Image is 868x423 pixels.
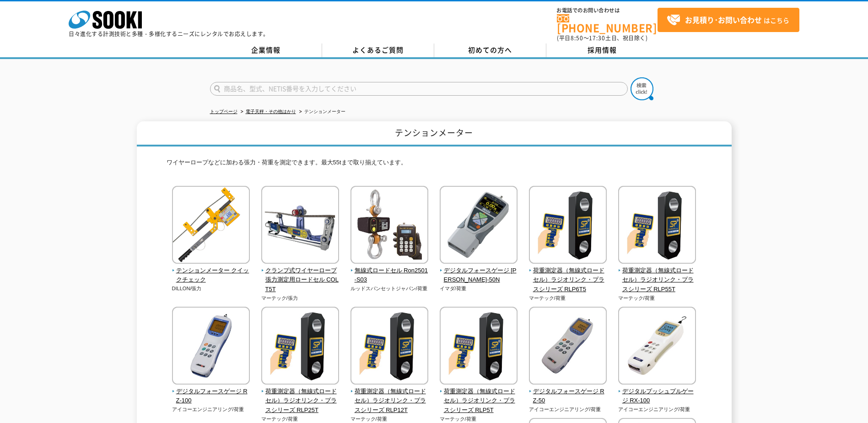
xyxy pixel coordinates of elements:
[529,387,607,406] span: デジタルフォースゲージ RZ-50
[440,307,518,387] img: 荷重測定器（無線式ロードセル）ラジオリンク・プラスシリーズ RLP5T
[468,45,512,55] span: 初めての方へ
[618,378,696,406] a: デジタルプッシュプルゲージ RX-100
[440,186,518,266] img: デジタルフォースゲージ ZTS-50N
[172,266,250,285] span: テンションメーター クイックチェック
[618,266,696,294] span: 荷重測定器（無線式ロードセル）ラジオリンク・プラスシリーズ RLP55T
[350,186,428,266] img: 無線式ロードセル Ron2501-S03
[172,406,250,413] p: アイコーエンジニアリング/荷重
[685,14,762,25] strong: お見積り･お問い合わせ
[261,266,340,294] span: クランプ式ワイヤーロープ張力測定用ロードセル COLT5T
[69,31,269,37] p: 日々進化する計測技術と多種・多様化するニーズにレンタルでお応えします。
[434,43,546,57] a: 初めての方へ
[210,43,322,57] a: 企業情報
[618,387,696,406] span: デジタルプッシュプルゲージ RX-100
[529,266,607,294] span: 荷重測定器（無線式ロードセル）ラジオリンク・プラスシリーズ RLP6T5
[350,257,429,285] a: 無線式ロードセル Ron2501-S03
[172,307,250,387] img: デジタルフォースゲージ RZ-100
[297,107,345,117] li: テンションメーター
[557,8,658,13] span: お電話でのお問い合わせは
[210,109,237,114] a: トップページ
[137,121,732,146] h1: テンションメーター
[529,294,607,302] p: マーテック/荷重
[350,285,429,293] p: ルッドスパンセットジャパン/荷重
[172,387,250,406] span: デジタルフォースゲージ RZ-100
[658,8,799,32] a: お見積り･お問い合わせはこちら
[557,14,658,33] a: [PHONE_NUMBER]
[589,34,605,42] span: 17:30
[350,266,429,285] span: 無線式ロードセル Ron2501-S03
[618,307,696,387] img: デジタルプッシュプルゲージ RX-100
[557,34,647,42] span: (平日 ～ 土日、祝日除く)
[261,186,339,266] img: クランプ式ワイヤーロープ張力測定用ロードセル COLT5T
[667,13,789,27] span: はこちら
[210,82,628,96] input: 商品名、型式、NETIS番号を入力してください
[350,387,429,415] span: 荷重測定器（無線式ロードセル）ラジオリンク・プラスシリーズ RLP12T
[529,378,607,406] a: デジタルフォースゲージ RZ-50
[172,285,250,293] p: DILLON/張力
[440,285,518,293] p: イマダ/荷重
[618,406,696,413] p: アイコーエンジニアリング/荷重
[440,266,518,285] span: デジタルフォースゲージ [PERSON_NAME]-50N
[350,378,429,415] a: 荷重測定器（無線式ロードセル）ラジオリンク・プラスシリーズ RLP12T
[172,186,250,266] img: テンションメーター クイックチェック
[631,77,653,100] img: btn_search.png
[350,415,429,423] p: マーテック/荷重
[618,186,696,266] img: 荷重測定器（無線式ロードセル）ラジオリンク・プラスシリーズ RLP55T
[546,43,658,57] a: 採用情報
[172,257,250,285] a: テンションメーター クイックチェック
[529,307,607,387] img: デジタルフォースゲージ RZ-50
[246,109,296,114] a: 電子天秤・その他はかり
[350,307,428,387] img: 荷重測定器（無線式ロードセル）ラジオリンク・プラスシリーズ RLP12T
[529,257,607,294] a: 荷重測定器（無線式ロードセル）ラジオリンク・プラスシリーズ RLP6T5
[529,186,607,266] img: 荷重測定器（無線式ロードセル）ラジオリンク・プラスシリーズ RLP6T5
[172,378,250,406] a: デジタルフォースゲージ RZ-100
[618,257,696,294] a: 荷重測定器（無線式ロードセル）ラジオリンク・プラスシリーズ RLP55T
[261,415,340,423] p: マーテック/荷重
[261,378,340,415] a: 荷重測定器（無線式ロードセル）ラジオリンク・プラスシリーズ RLP25T
[440,257,518,285] a: デジタルフォースゲージ [PERSON_NAME]-50N
[261,387,340,415] span: 荷重測定器（無線式ロードセル）ラジオリンク・プラスシリーズ RLP25T
[440,378,518,415] a: 荷重測定器（無線式ロードセル）ラジオリンク・プラスシリーズ RLP5T
[261,307,339,387] img: 荷重測定器（無線式ロードセル）ラジオリンク・プラスシリーズ RLP25T
[529,406,607,413] p: アイコーエンジニアリング/荷重
[261,257,340,294] a: クランプ式ワイヤーロープ張力測定用ロードセル COLT5T
[440,387,518,415] span: 荷重測定器（無線式ロードセル）ラジオリンク・プラスシリーズ RLP5T
[322,43,434,57] a: よくあるご質問
[167,158,702,172] p: ワイヤーロープなどに加わる張力・荷重を測定できます。最大55tまで取り揃えています。
[618,294,696,302] p: マーテック/荷重
[261,294,340,302] p: マーテック/張力
[571,34,583,42] span: 8:50
[440,415,518,423] p: マーテック/荷重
